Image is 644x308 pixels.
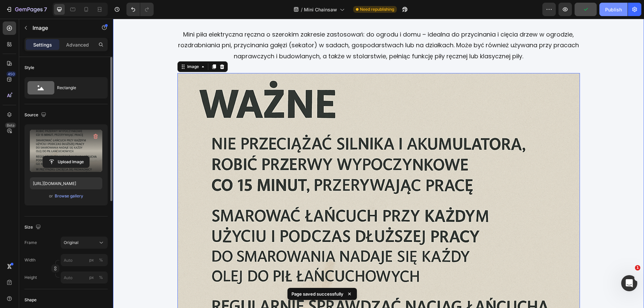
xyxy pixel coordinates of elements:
[49,192,53,200] span: or
[43,156,90,168] button: Upload Image
[44,5,47,13] p: 7
[291,291,343,297] p: Page saved successfully
[5,123,16,128] div: Beta
[97,273,105,282] button: px
[33,24,90,32] p: Image
[30,177,102,189] input: https://example.com/image.jpg
[99,274,103,281] div: %
[635,265,640,270] span: 1
[24,111,48,120] div: Source
[24,240,37,246] label: Frame
[64,240,78,246] span: Original
[621,275,637,291] iframe: Intercom live chat
[304,6,337,13] span: Mini Chainsaw
[88,256,96,264] button: %
[605,6,622,13] div: Publish
[97,256,105,264] button: px
[599,3,628,16] button: Publish
[57,80,98,96] div: Rectangle
[88,273,96,282] button: %
[54,193,84,199] button: Browse gallery
[99,257,103,263] div: %
[66,41,89,48] p: Advanced
[24,257,36,263] label: Width
[73,45,87,51] div: Image
[6,71,16,77] div: 450
[89,257,94,263] div: px
[89,274,94,281] div: px
[33,41,52,48] p: Settings
[24,65,34,71] div: Style
[301,6,303,13] span: /
[55,193,83,199] div: Browse gallery
[61,254,108,266] input: px%
[24,297,37,303] div: Shape
[24,223,42,232] div: Size
[61,237,108,249] button: Original
[61,271,108,284] input: px%
[360,6,394,12] span: Need republishing
[3,3,50,16] button: 7
[126,3,154,16] div: Undo/Redo
[24,274,37,281] label: Height
[113,19,644,308] iframe: Design area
